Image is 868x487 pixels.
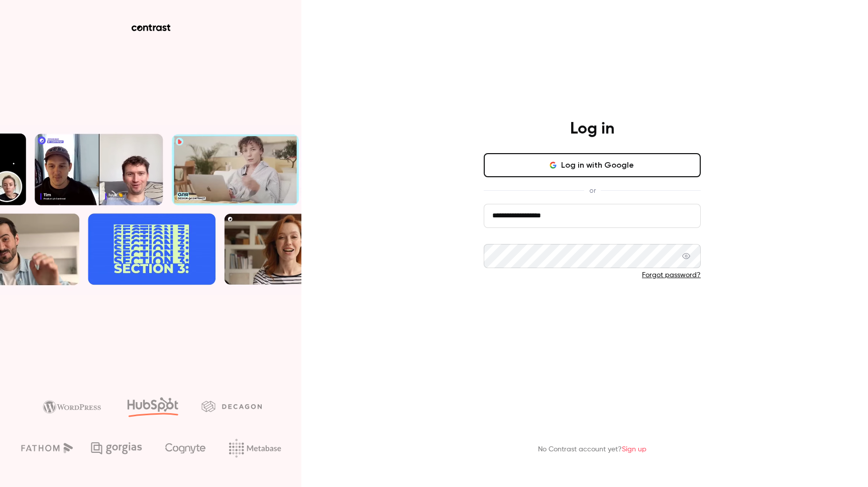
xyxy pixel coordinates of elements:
[622,446,646,453] a: Sign up
[570,119,614,139] h4: Log in
[642,272,701,279] a: Forgot password?
[538,444,646,455] p: No Contrast account yet?
[584,185,601,196] span: or
[201,401,262,412] img: decagon
[484,296,701,320] button: Log in
[484,153,701,177] button: Log in with Google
